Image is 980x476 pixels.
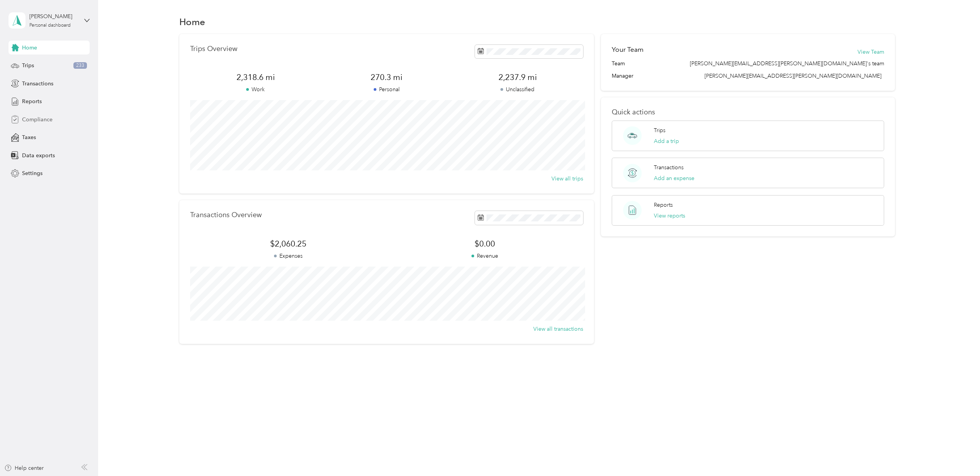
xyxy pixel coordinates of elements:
[704,73,881,79] span: [PERSON_NAME][EMAIL_ADDRESS][PERSON_NAME][DOMAIN_NAME]
[654,174,694,182] button: Add an expense
[654,201,673,209] p: Reports
[22,80,53,88] span: Transactions
[22,169,43,177] span: Settings
[190,211,262,219] p: Transactions Overview
[22,44,37,52] span: Home
[386,252,583,260] p: Revenue
[321,72,452,83] span: 270.3 mi
[654,212,685,220] button: View reports
[612,108,885,116] p: Quick actions
[29,12,78,20] div: [PERSON_NAME]
[190,85,321,93] p: Work
[937,433,980,476] iframe: Everlance-gr Chat Button Frame
[22,151,55,160] span: Data exports
[4,464,44,472] button: Help center
[190,252,387,260] p: Expenses
[386,238,583,249] span: $0.00
[612,45,643,54] h2: Your Team
[452,85,583,93] p: Unclassified
[452,72,583,83] span: 2,237.9 mi
[654,163,684,172] p: Transactions
[551,175,583,183] button: View all trips
[190,72,321,83] span: 2,318.6 mi
[612,59,625,68] span: Team
[29,23,71,28] div: Personal dashboard
[533,325,583,333] button: View all transactions
[690,59,884,68] span: [PERSON_NAME][EMAIL_ADDRESS][PERSON_NAME][DOMAIN_NAME]'s team
[22,133,36,141] span: Taxes
[73,62,87,69] span: 233
[612,72,633,80] span: Manager
[179,18,205,26] h1: Home
[22,61,34,70] span: Trips
[857,48,884,56] button: View Team
[190,238,387,249] span: $2,060.25
[22,116,53,124] span: Compliance
[654,126,665,134] p: Trips
[22,97,42,105] span: Reports
[654,137,679,145] button: Add a trip
[190,45,237,53] p: Trips Overview
[321,85,452,93] p: Personal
